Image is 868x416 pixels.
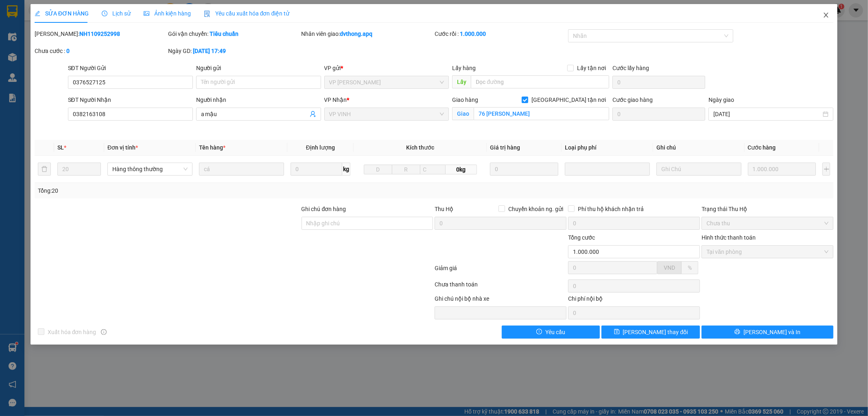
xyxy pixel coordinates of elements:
button: Close [815,4,837,27]
span: printer [735,329,740,335]
span: Tổng cước [568,234,595,241]
input: Ghi Chú [656,163,741,176]
input: 0 [490,163,558,176]
span: exclamation-circle [536,329,542,335]
div: Tổng: 20 [38,186,335,195]
b: NH1109252998 [79,31,120,37]
div: Chưa cước : [35,46,166,55]
img: icon [204,11,210,17]
span: [PERSON_NAME] thay đổi [623,328,688,337]
th: Ghi chú [653,140,745,156]
input: Cước giao hàng [612,108,705,121]
button: exclamation-circleYêu cầu [502,326,600,339]
button: delete [38,163,51,176]
span: Kích thước [406,144,434,151]
span: edit [35,11,40,16]
div: VP gửi [324,64,449,73]
div: Người gửi [196,64,321,73]
th: Loại phụ phí [562,140,653,156]
label: Ghi chú đơn hàng [302,206,346,212]
span: VP Nhận [324,97,347,103]
span: Ảnh kiện hàng [144,10,191,17]
span: 0kg [446,165,477,174]
label: Cước giao hàng [612,97,653,103]
span: Giá trị hàng [490,144,520,151]
button: save[PERSON_NAME] thay đổi [601,326,700,339]
span: user-add [310,111,316,117]
div: Nhân viên giao: [302,29,433,38]
span: Tên hàng [199,144,225,151]
span: % [688,264,692,271]
span: SL [57,144,64,151]
span: Yêu cầu [545,328,565,337]
span: VP VINH [329,108,444,120]
span: Lấy tận nơi [574,64,609,73]
span: close [823,12,829,18]
span: Chưa thu [706,217,829,229]
span: Giao hàng [452,97,478,103]
div: Chi phí nội bộ [568,294,700,306]
div: Chưa thanh toán [434,280,568,294]
span: info-circle [101,329,107,335]
span: [GEOGRAPHIC_DATA] tận nơi [528,95,609,104]
input: Ghi chú đơn hàng [302,217,433,230]
span: Xuất hóa đơn hàng [44,328,100,337]
input: Cước lấy hàng [612,76,705,89]
label: Ngày giao [708,97,734,103]
input: VD: Bàn, Ghế [199,163,284,176]
div: SĐT Người Gửi [68,64,193,73]
input: D [364,165,392,174]
span: [PERSON_NAME] và In [743,328,800,337]
div: Ngày GD: [168,46,300,55]
input: Dọc đường [471,75,609,88]
input: Giao tận nơi [474,107,609,120]
label: Cước lấy hàng [612,65,649,71]
span: Lấy [452,75,471,88]
span: Cước hàng [748,144,776,151]
span: Đơn vị tính [107,144,138,151]
span: SỬA ĐƠN HÀNG [35,10,89,17]
span: Lấy hàng [452,65,476,71]
input: R [392,165,420,174]
span: Lịch sử [102,10,131,17]
span: VND [664,264,675,271]
span: Yêu cầu xuất hóa đơn điện tử [204,10,290,17]
div: [PERSON_NAME]: [35,29,166,38]
div: Giảm giá [434,264,568,278]
div: SĐT Người Nhận [68,95,193,104]
input: C [420,165,446,174]
div: Gói vận chuyển: [168,29,300,38]
span: kg [342,163,350,176]
b: 0 [66,48,70,54]
div: Ghi chú nội bộ nhà xe [435,294,566,306]
div: Người nhận [196,95,321,104]
span: clock-circle [102,11,107,16]
label: Hình thức thanh toán [702,234,756,241]
button: printer[PERSON_NAME] và In [702,326,833,339]
input: 0 [748,163,816,176]
div: Trạng thái Thu Hộ [702,205,833,214]
b: dvthong.apq [340,31,373,37]
div: Cước rồi : [435,29,566,38]
b: 1.000.000 [460,31,486,37]
span: Phí thu hộ khách nhận trả [575,205,647,214]
span: Tại văn phòng [706,246,829,258]
span: picture [144,11,149,16]
span: Định lượng [306,144,335,151]
button: plus [822,163,830,176]
span: save [614,329,620,335]
span: Thu Hộ [435,206,453,212]
b: [DATE] 17:49 [193,48,226,54]
span: Chuyển khoản ng. gửi [505,205,566,214]
span: Hàng thông thường [112,163,188,175]
input: Ngày giao [713,110,821,119]
b: Tiêu chuẩn [210,31,238,37]
span: Giao [452,107,474,120]
span: VP NGỌC HỒI [329,76,444,88]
